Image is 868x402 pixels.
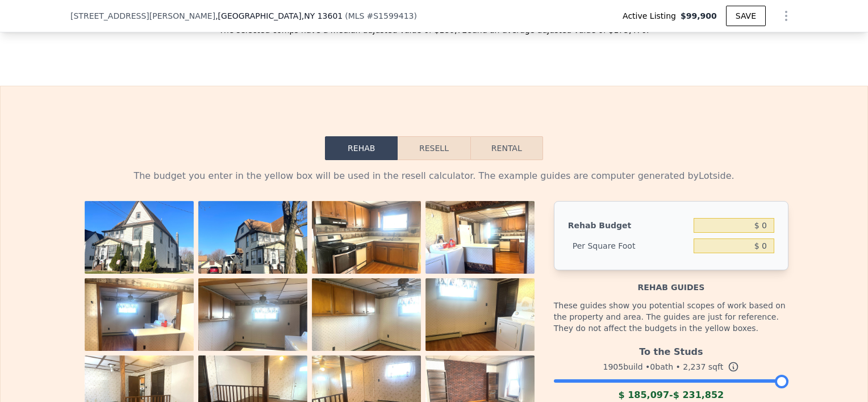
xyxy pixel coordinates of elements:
div: ( ) [345,10,417,22]
span: $ 231,852 [673,390,724,400]
button: Resell [398,136,470,160]
span: # S1599413 [366,11,414,20]
div: These guides show you potential scopes of work based on the property and area. The guides are jus... [554,293,788,341]
img: Property Photo 2 [198,201,307,283]
span: $99,900 [681,10,717,22]
img: Property Photo 4 [425,201,535,283]
div: To the Studs [554,341,788,359]
button: Show Options [775,5,798,27]
div: The budget you enter in the yellow box will be used in the resell calculator. The example guides ... [80,169,788,183]
span: , NY 13601 [302,11,343,20]
span: Active Listing [623,10,681,22]
span: 2,237 [683,362,706,371]
img: Property Photo 7 [312,278,421,360]
img: Property Photo 8 [425,278,535,360]
img: Property Photo 1 [85,201,194,283]
span: [STREET_ADDRESS][PERSON_NAME] [70,10,215,22]
div: Rehab Budget [568,215,689,236]
span: $ 185,097 [618,390,669,400]
img: Property Photo 5 [85,278,194,360]
span: MLS [348,11,365,20]
button: SAVE [726,6,766,26]
img: Property Photo 3 [312,201,421,283]
div: 1905 build • 0 bath • sqft [554,359,788,375]
div: - [554,388,788,402]
span: , [GEOGRAPHIC_DATA] [215,10,343,22]
button: Rental [470,136,543,160]
div: Per Square Foot [568,236,689,256]
button: Rehab [325,136,398,160]
img: Property Photo 6 [198,278,307,360]
div: Rehab guides [554,270,788,293]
